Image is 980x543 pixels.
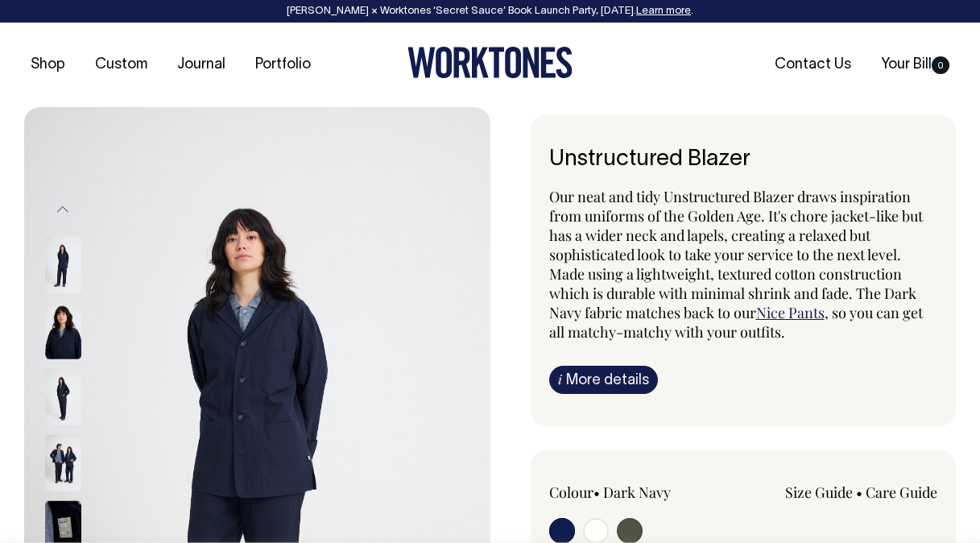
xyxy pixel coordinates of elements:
[549,147,938,172] h6: Unstructured Blazer
[785,483,853,502] a: Size Guide
[875,52,956,78] a: Your Bill0
[51,192,75,228] button: Previous
[45,237,81,293] img: dark-navy
[171,52,232,78] a: Journal
[549,483,705,502] div: Colour
[932,56,949,74] span: 0
[768,52,858,78] a: Contact Us
[45,303,81,359] img: dark-navy
[89,52,154,78] a: Custom
[16,6,964,17] div: [PERSON_NAME] × Worktones ‘Secret Sauce’ Book Launch Party, [DATE]. .
[593,483,600,502] span: •
[45,369,81,425] img: dark-navy
[603,483,671,502] label: Dark Navy
[549,366,658,394] a: iMore details
[45,435,81,491] img: dark-navy
[856,483,862,502] span: •
[549,187,923,322] span: Our neat and tidy Unstructured Blazer draws inspiration from uniforms of the Golden Age. It's cho...
[558,371,562,388] span: i
[24,52,72,78] a: Shop
[549,303,923,342] span: , so you can get all matchy-matchy with your outfits.
[249,52,317,78] a: Portfolio
[756,303,825,322] a: Nice Pants
[636,6,691,16] a: Learn more
[866,483,937,502] a: Care Guide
